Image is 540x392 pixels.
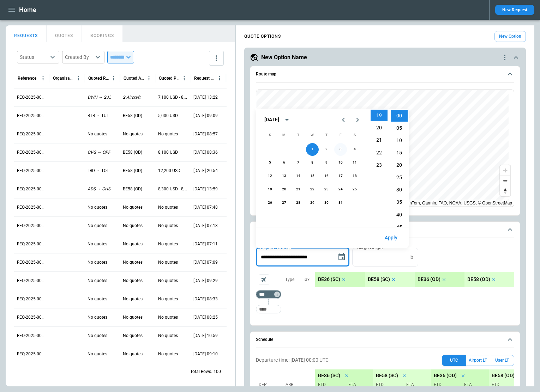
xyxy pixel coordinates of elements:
[278,183,290,196] button: 20
[281,114,293,125] button: calendar view is open, switch to year view
[123,333,143,339] p: No quotes
[368,276,390,282] p: BE58 (SC)
[320,128,333,142] span: Thursday
[124,76,144,81] div: Quoted Aircraft
[334,157,347,169] button: 10
[306,170,319,183] button: 15
[292,183,305,196] button: 21
[193,241,218,247] p: 09/25/2025 07:11
[158,259,178,265] p: No quotes
[394,200,512,207] div: , TomTom, Garmin, FAO, NOAA, USGS, © OpenStreetMap
[244,35,281,38] h4: QUOTE OPTIONS
[17,131,47,137] p: REQ-2025-000313
[391,122,408,134] li: 5 minutes
[278,170,290,183] button: 13
[158,149,178,155] p: 8,100 USD
[500,186,510,196] button: Reset bearing to north
[391,147,408,159] li: 15 minutes
[306,128,319,142] span: Wednesday
[371,122,388,134] li: 20 hours
[158,223,178,229] p: No quotes
[292,128,305,142] span: Tuesday
[158,241,178,247] p: No quotes
[285,277,294,283] p: Type
[376,373,398,379] p: BE58 (SC)
[434,373,457,379] p: BE36 (OD)
[88,204,107,210] p: No quotes
[348,157,361,169] button: 11
[256,357,329,363] p: Departure time: [DATE] 00:00 UTC
[500,53,509,62] div: quote-option-actions
[38,74,48,83] button: Reference column menu
[6,25,47,42] button: REQUESTS
[193,259,218,265] p: 09/25/2025 07:09
[379,230,403,245] button: Apply
[318,276,340,282] p: BE36 (SC)
[256,290,281,299] div: Too short
[334,197,347,209] button: 31
[256,66,514,82] button: Route map
[158,351,178,357] p: No quotes
[261,245,290,251] label: Departure time
[391,221,408,233] li: 45 minutes
[88,131,107,137] p: No quotes
[88,186,110,192] p: ADS → CHS
[159,76,180,81] div: Quoted Price
[17,94,47,100] p: REQ-2025-000315
[193,296,218,302] p: 09/24/2025 08:33
[461,382,486,388] p: ETA
[303,277,311,283] p: Taxi
[123,296,143,302] p: No quotes
[17,241,47,247] p: REQ-2025-000307
[264,197,276,209] button: 26
[17,278,47,284] p: REQ-2025-000305
[292,157,305,169] button: 7
[264,170,276,183] button: 12
[17,204,47,210] p: REQ-2025-000309
[17,351,47,357] p: REQ-2025-000301
[123,351,143,357] p: No quotes
[369,109,389,227] ul: Select hours
[391,196,408,208] li: 35 minutes
[88,223,107,229] p: No quotes
[335,250,349,264] button: Choose date, selected date is Oct 1, 2025
[256,72,276,76] h6: Route map
[334,183,347,196] button: 24
[278,197,290,209] button: 27
[500,165,510,176] button: Zoom in
[320,197,333,209] button: 30
[194,76,215,81] div: Request Created At (UTC-05:00)
[403,382,428,388] p: ETA
[371,110,388,121] li: 19 hours
[19,6,36,14] h1: Home
[261,54,307,61] h5: New Option Name
[371,147,388,159] li: 22 hours
[334,170,347,183] button: 17
[17,186,47,192] p: REQ-2025-000310
[306,157,319,169] button: 8
[123,131,143,137] p: No quotes
[391,110,408,122] li: 0 minutes
[348,183,361,196] button: 25
[17,333,47,339] p: REQ-2025-000302
[109,74,118,83] button: Quoted Route column menu
[17,314,47,320] p: REQ-2025-000303
[123,168,142,174] p: BE58 (OD)
[286,382,310,388] p: Arr
[264,128,276,142] span: Sunday
[250,53,520,62] button: New Option Namequote-option-actions
[88,241,107,247] p: No quotes
[158,296,178,302] p: No quotes
[158,204,178,210] p: No quotes
[346,382,370,388] p: ETA
[466,355,490,366] button: Airport LT
[256,222,514,238] button: Quote Builder
[193,149,218,155] p: 09/26/2025 08:36
[144,74,154,83] button: Quoted Aircraft column menu
[334,128,347,142] span: Friday
[264,183,276,196] button: 19
[88,259,107,265] p: No quotes
[306,143,319,156] button: 1
[158,278,178,284] p: No quotes
[256,332,514,348] button: Schedule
